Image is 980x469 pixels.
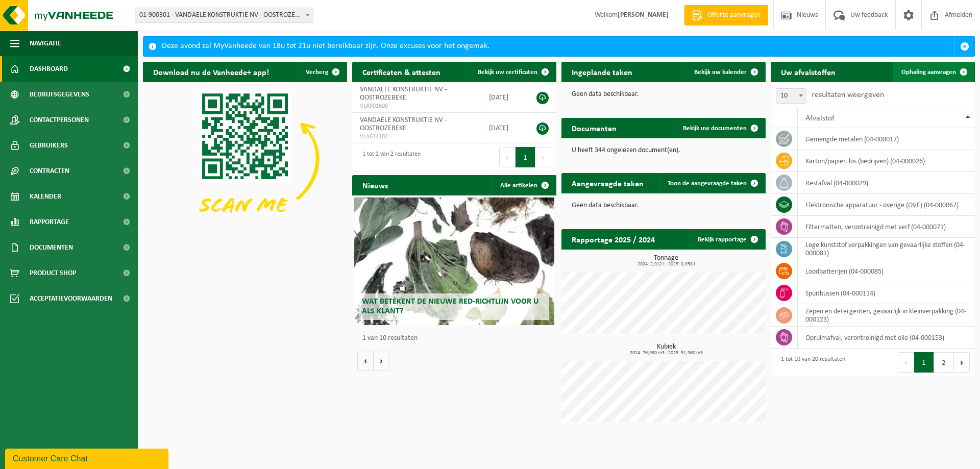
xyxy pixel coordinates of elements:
[561,62,643,82] h2: Ingeplande taken
[567,351,766,356] span: 2024: 76,980 m3 - 2025: 51,960 m3
[771,62,846,82] h2: Uw afvalstoffen
[30,107,89,133] span: Contactpersonen
[567,255,766,267] h3: Tonnage
[481,113,526,143] td: [DATE]
[954,352,970,373] button: Next
[360,133,473,141] span: VLA614102
[135,8,313,22] span: 01-900301 - VANDAELE KONSTRUKTIE NV - OOSTROZEBEKE
[30,82,89,107] span: Bedrijfsgegevens
[499,147,516,167] button: Previous
[683,125,747,132] span: Bekijk uw documenten
[686,62,765,82] a: Bekijk uw kalender
[30,235,73,260] span: Documenten
[481,82,526,113] td: [DATE]
[798,304,975,327] td: zepen en detergenten, gevaarlijk in kleinverpakking (04-000123)
[357,146,421,168] div: 1 tot 2 van 2 resultaten
[561,173,654,193] h2: Aangevraagde taken
[30,31,61,56] span: Navigatie
[360,86,447,102] span: VANDAELE KONSTRUKTIE NV - OOSTROZEBEKE
[470,62,555,82] a: Bekijk uw certificaten
[567,343,766,356] h3: Kubiek
[572,202,755,209] p: Geen data beschikbaar.
[898,352,914,373] button: Previous
[798,282,975,304] td: spuitbussen (04-000114)
[776,351,845,374] div: 1 tot 10 van 20 resultaten
[776,89,806,103] span: 10
[362,298,538,315] span: Wat betekent de nieuwe RED-richtlijn voor u als klant?
[675,118,765,138] a: Bekijk uw documenten
[143,62,279,82] h2: Download nu de Vanheede+ app!
[30,209,69,235] span: Rapportage
[776,88,806,104] span: 10
[357,351,374,371] button: Vorige
[362,335,551,342] p: 1 van 10 resultaten
[705,10,763,20] span: Offerte aanvragen
[572,91,755,98] p: Geen data beschikbaar.
[143,82,347,235] img: Download de VHEPlus App
[798,238,975,260] td: lege kunststof verpakkingen van gevaarlijke stoffen (04-000081)
[516,147,535,167] button: 1
[30,260,76,286] span: Product Shop
[901,69,956,76] span: Ophaling aanvragen
[374,351,389,371] button: Volgende
[684,5,768,26] a: Offerte aanvragen
[30,184,61,209] span: Kalender
[567,262,766,267] span: 2024: 2,912 t - 2025: 0,958 t
[798,194,975,216] td: elektronische apparatuur - overige (OVE) (04-000067)
[535,147,551,167] button: Next
[618,11,669,19] strong: [PERSON_NAME]
[5,447,170,469] iframe: chat widget
[934,352,954,373] button: 2
[798,327,975,349] td: opruimafval, verontreinigd met olie (04-000153)
[478,69,537,76] span: Bekijk uw certificaten
[668,180,747,187] span: Toon de aangevraagde taken
[360,116,447,132] span: VANDAELE KONSTRUKTIE NV - OOSTROZEBEKE
[812,91,884,99] label: resultaten weergeven
[893,62,974,82] a: Ophaling aanvragen
[798,128,975,150] td: gemengde metalen (04-000017)
[30,133,68,158] span: Gebruikers
[798,172,975,194] td: restafval (04-000029)
[298,62,346,82] button: Verberg
[352,175,398,195] h2: Nieuws
[492,175,555,195] a: Alle artikelen
[354,198,554,325] a: Wat betekent de nieuwe RED-richtlijn voor u als klant?
[306,69,328,76] span: Verberg
[914,352,934,373] button: 1
[572,147,755,154] p: U heeft 344 ongelezen document(en).
[30,286,112,311] span: Acceptatievoorwaarden
[135,8,313,23] span: 01-900301 - VANDAELE KONSTRUKTIE NV - OOSTROZEBEKE
[805,114,835,122] span: Afvalstof
[690,229,765,250] a: Bekijk rapportage
[561,229,665,249] h2: Rapportage 2025 / 2024
[798,260,975,282] td: loodbatterijen (04-000085)
[561,118,627,138] h2: Documenten
[659,173,765,193] a: Toon de aangevraagde taken
[162,37,954,56] div: Deze avond zal MyVanheede van 18u tot 21u niet bereikbaar zijn. Onze excuses voor het ongemak.
[694,69,747,76] span: Bekijk uw kalender
[798,216,975,238] td: filtermatten, verontreinigd met verf (04-000071)
[360,102,473,110] span: VLA901600
[798,150,975,172] td: karton/papier, los (bedrijven) (04-000026)
[352,62,451,82] h2: Certificaten & attesten
[30,158,69,184] span: Contracten
[30,56,68,82] span: Dashboard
